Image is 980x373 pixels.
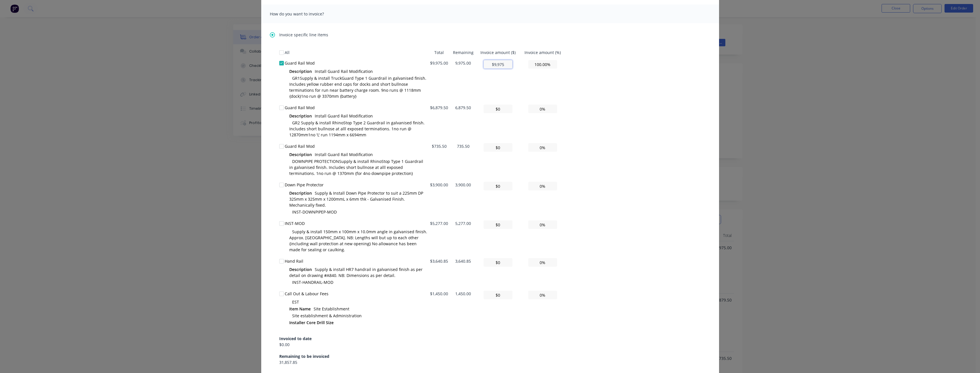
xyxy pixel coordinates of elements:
[279,359,329,365] div: 31,857.85
[484,258,512,267] input: $0
[528,291,557,299] input: 0.00%
[292,299,299,305] span: EST
[528,105,557,113] input: 0.00%
[450,141,476,179] td: 735.50
[289,68,312,74] span: Description
[528,220,557,229] input: 0.00%
[315,69,373,74] span: Install Guard Rail Modification
[285,258,428,264] div: Hand Rail
[289,190,312,196] span: Description
[520,47,565,58] td: Invoice amount (%)
[314,306,349,312] span: Site Establishment
[450,102,476,141] td: 6,879.50
[484,60,512,69] input: $0
[428,218,450,256] td: $5,277.00
[289,267,423,278] span: Supply & install HR7 handrail in galvanised finish as per detail on drawing #A840. NB: Dimensions...
[289,306,311,312] span: Item Name
[285,105,428,111] div: Guard Rail Mod
[484,182,512,190] input: $0
[484,143,512,152] input: $0
[292,280,333,285] span: INST-HANDRAIL-MOD
[285,60,428,66] div: Guard Rail Mod
[428,141,450,179] td: $735.50
[289,120,425,137] span: GR2 Supply & install RhinoStop Type 2 Guardrail in galvanised finish. Includes short bullnose at ...
[289,151,312,157] span: Description
[428,102,450,141] td: $6,879.50
[279,353,329,359] div: Remaining to be invoiced
[289,320,334,326] span: Installer Core Drill Size
[450,179,476,218] td: 3,900.00
[528,182,557,190] input: 0.00%
[476,47,520,58] td: Invoice amount ($)
[428,179,450,218] td: $3,900.00
[279,342,312,348] div: $0.00
[285,220,428,226] div: INST-MOD
[292,313,362,318] span: Site establishment & Administration
[528,143,557,152] input: 0.00%
[279,32,328,38] span: Invoice specific line items
[450,288,476,329] td: 1,450.00
[484,220,512,229] input: $0
[289,75,426,99] span: GR1Supply & install TruckGuard Type 1 Guardrail in galvanised finish. Includes yellow rubber end ...
[285,143,428,149] div: Guard Rail Mod
[279,336,312,342] div: Invoiced to date
[289,113,312,119] span: Description
[285,291,428,297] div: Call Out & Labour Fees
[450,58,476,102] td: 9,975.00
[270,10,333,18] span: How do you want to invoice?
[289,229,427,252] span: Supply & install 150mm x 100mm x 10.0mm angle in galvanised finish. Approx. [GEOGRAPHIC_DATA]. NB...
[289,190,423,208] span: Supply & Install Down Pipe Protector to suit a 225mm DP 325mm x 325mm x 1200mmL x 6mm thk - Galva...
[450,47,476,58] td: Remaining
[484,291,512,299] input: $0
[289,159,423,176] span: DOWNPIPE PROTECTIONSupply & install RhinoStop Type 1 Guardrail in galvanised finish. Includes sho...
[285,47,428,58] td: All
[528,60,557,69] input: 0.00%
[450,218,476,256] td: 5,277.00
[315,113,373,119] span: Install Guard Rail Modification
[428,288,450,329] td: $1,450.00
[315,152,373,157] span: Install Guard Rail Modification
[428,58,450,102] td: $9,975.00
[484,105,512,113] input: $0
[528,258,557,267] input: 0.00%
[428,256,450,288] td: $3,640.85
[450,256,476,288] td: 3,640.85
[428,47,450,58] td: Total
[292,209,337,215] span: INST-DOWNPIPEP-MOD
[289,266,312,272] span: Description
[285,182,428,188] div: Down Pipe Protector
